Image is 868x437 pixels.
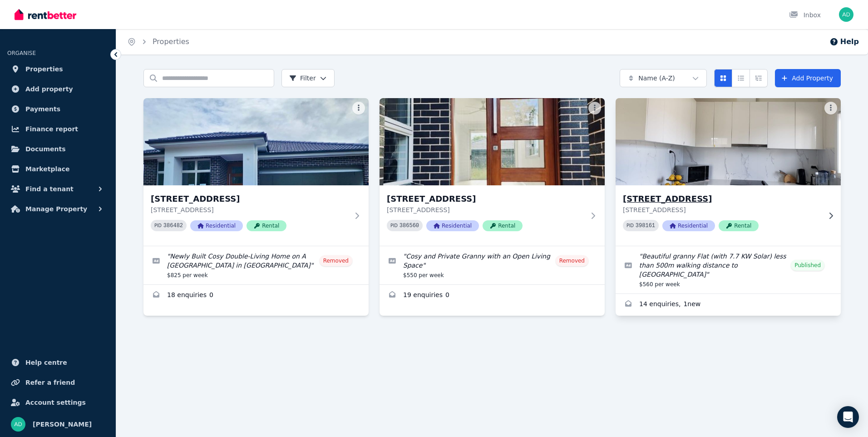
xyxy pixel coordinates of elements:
[626,223,634,228] small: PID
[116,29,200,55] nav: Breadcrumb
[7,373,108,392] a: Refer a friend
[750,69,768,87] button: Expanded list view
[616,98,841,246] a: 87a Lovegrove Dr, Quakers Hill[STREET_ADDRESS][STREET_ADDRESS]PID 398161ResidentialRental
[824,102,837,114] button: More options
[25,144,66,154] span: Documents
[33,419,92,430] span: [PERSON_NAME]
[636,223,655,229] code: 398161
[426,220,479,231] span: Residential
[25,84,73,94] span: Add property
[616,246,841,293] a: Edit listing: Beautiful granny Flat (with 7.7 KW Solar) less than 500m walking distance to Quaker...
[143,98,369,185] img: 15 Integrity St, Cameron Park
[662,220,715,231] span: Residential
[623,193,821,205] h3: [STREET_ADDRESS]
[7,100,108,118] a: Payments
[588,102,601,114] button: More options
[839,7,853,22] img: Ajit DANGAL
[25,104,60,114] span: Payments
[25,357,67,368] span: Help centre
[7,140,108,158] a: Documents
[7,160,108,178] a: Marketplace
[7,353,108,372] a: Help centre
[25,164,69,174] span: Marketplace
[7,80,108,98] a: Add property
[387,205,585,214] p: [STREET_ADDRESS]
[380,285,605,307] a: Enquiries for 15A Integrity St, Cameron Park
[837,406,859,428] div: Open Intercom Messenger
[163,223,183,229] code: 386482
[153,37,189,46] a: Properties
[623,205,821,214] p: [STREET_ADDRESS]
[719,220,759,231] span: Rental
[7,50,36,56] span: ORGANISE
[190,220,243,231] span: Residential
[7,180,108,198] button: Find a tenant
[247,220,286,231] span: Rental
[399,223,419,229] code: 386560
[25,184,74,194] span: Find a tenant
[616,294,841,316] a: Enquiries for 87a Lovegrove Dr, Quakers Hill
[7,393,108,412] a: Account settings
[151,205,349,214] p: [STREET_ADDRESS]
[829,36,859,47] button: Help
[143,98,369,246] a: 15 Integrity St, Cameron Park[STREET_ADDRESS][STREET_ADDRESS]PID 386482ResidentialRental
[281,69,335,87] button: Filter
[15,8,76,21] img: RentBetter
[380,98,605,246] a: 15A Integrity St, Cameron Park[STREET_ADDRESS][STREET_ADDRESS]PID 386560ResidentialRental
[714,69,768,87] div: View options
[25,124,78,134] span: Finance report
[352,102,365,114] button: More options
[789,10,821,20] div: Inbox
[25,397,86,408] span: Account settings
[289,74,316,83] span: Filter
[483,220,523,231] span: Rental
[151,193,349,205] h3: [STREET_ADDRESS]
[390,223,398,228] small: PID
[620,69,707,87] button: Name (A-Z)
[25,204,87,214] span: Manage Property
[143,246,369,284] a: Edit listing: Newly Built Cosy Double-Living Home on A Quite Street in Cameroon Park
[610,96,847,188] img: 87a Lovegrove Dr, Quakers Hill
[154,223,162,228] small: PID
[775,69,841,87] a: Add Property
[714,69,732,87] button: Card view
[732,69,750,87] button: Compact list view
[143,285,369,307] a: Enquiries for 15 Integrity St, Cameron Park
[380,246,605,284] a: Edit listing: Cosy and Private Granny with an Open Living Space
[387,193,585,205] h3: [STREET_ADDRESS]
[7,120,108,138] a: Finance report
[25,64,63,74] span: Properties
[11,417,25,432] img: Ajit DANGAL
[7,60,108,78] a: Properties
[25,377,75,388] span: Refer a friend
[7,200,108,218] button: Manage Property
[380,98,605,185] img: 15A Integrity St, Cameron Park
[638,74,675,83] span: Name (A-Z)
